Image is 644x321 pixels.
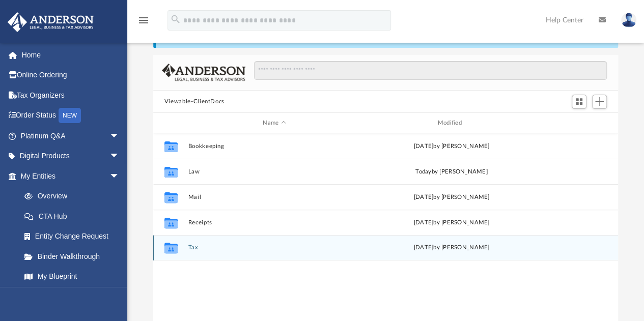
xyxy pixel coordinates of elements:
[542,119,613,128] div: id
[365,218,538,227] div: [DATE] by [PERSON_NAME]
[365,142,538,151] div: [DATE] by [PERSON_NAME]
[7,65,135,85] a: Online Ordering
[14,246,135,267] a: Binder Walkthrough
[170,14,181,25] i: search
[59,108,81,123] div: NEW
[188,143,360,150] button: Bookkeeping
[7,166,135,186] a: My Entitiesarrow_drop_down
[7,126,135,146] a: Platinum Q&Aarrow_drop_down
[5,12,97,32] img: Anderson Advisors Platinum Portal
[109,166,130,187] span: arrow_drop_down
[7,85,135,105] a: Tax Organizers
[158,119,183,128] div: id
[592,95,607,109] button: Add
[7,105,135,126] a: Order StatusNEW
[187,119,360,128] div: Name
[254,61,607,80] input: Search files and folders
[365,193,538,202] div: [DATE] by [PERSON_NAME]
[14,206,135,226] a: CTA Hub
[164,97,225,106] button: Viewable-ClientDocs
[14,267,130,287] a: My Blueprint
[365,119,538,128] div: Modified
[188,194,360,200] button: Mail
[137,19,150,26] a: menu
[188,168,360,175] button: Law
[621,13,636,27] img: User Pic
[14,226,135,247] a: Entity Change Request
[365,167,538,177] div: by [PERSON_NAME]
[109,126,130,147] span: arrow_drop_down
[365,243,538,252] div: [DATE] by [PERSON_NAME]
[137,14,150,26] i: menu
[188,245,360,251] button: Tax
[14,186,135,207] a: Overview
[109,146,130,167] span: arrow_drop_down
[7,146,135,166] a: Digital Productsarrow_drop_down
[188,219,360,226] button: Receipts
[572,95,587,109] button: Switch to Grid View
[14,286,135,307] a: Tax Due Dates
[7,45,135,65] a: Home
[415,169,431,174] span: today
